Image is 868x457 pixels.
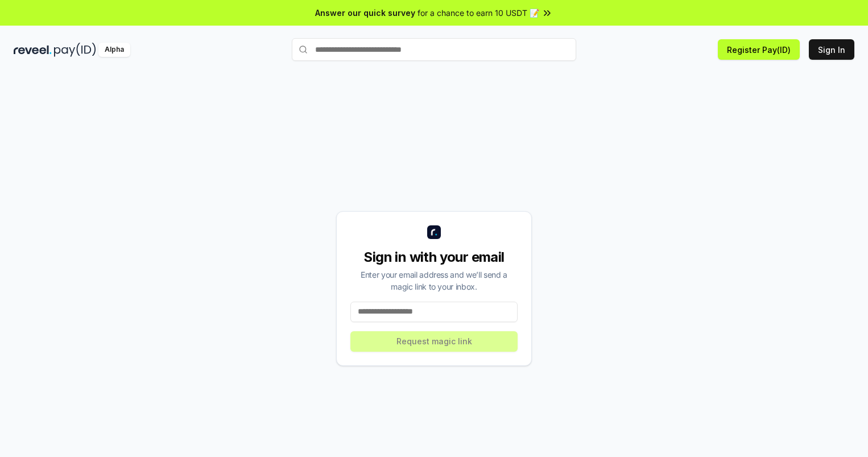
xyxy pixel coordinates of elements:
div: Alpha [98,43,130,57]
img: logo_small [427,225,441,239]
img: reveel_dark [14,43,52,57]
div: Enter your email address and we’ll send a magic link to your inbox. [350,269,518,293]
span: Answer our quick survey [315,7,415,19]
img: pay_id [54,43,96,57]
div: Sign in with your email [350,248,518,266]
button: Register Pay(ID) [718,39,800,60]
span: for a chance to earn 10 USDT 📝 [418,7,539,19]
button: Sign In [809,39,854,60]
